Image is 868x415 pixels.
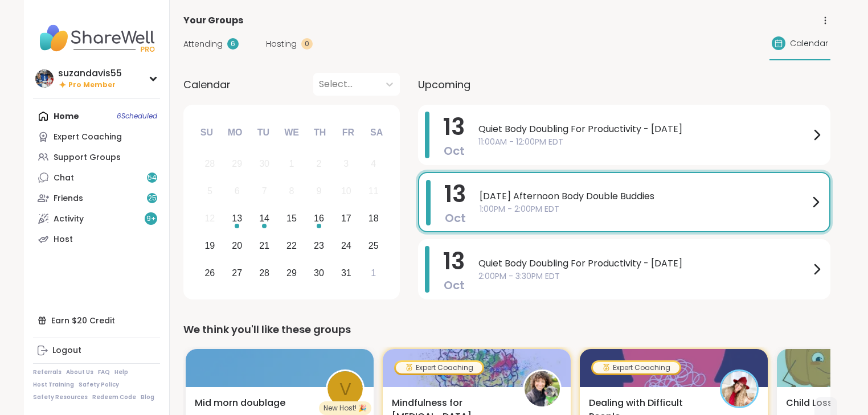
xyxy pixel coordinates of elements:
[334,179,358,204] div: Not available Friday, October 10th, 2025
[369,211,379,226] div: 18
[319,401,371,415] div: New Host! 🎉
[314,211,324,226] div: 16
[204,238,215,253] div: 19
[361,233,386,258] div: Choose Saturday, October 25th, 2025
[279,120,304,145] div: We
[195,396,285,410] span: Mid morn doublage
[280,207,304,231] div: Choose Wednesday, October 15th, 2025
[33,126,160,147] a: Expert Coaching
[334,152,358,176] div: Not available Friday, October 3rd, 2025
[141,393,154,401] a: Blog
[259,238,269,253] div: 21
[316,156,321,171] div: 2
[52,345,81,356] div: Logout
[204,156,215,171] div: 28
[314,265,324,281] div: 30
[79,381,119,389] a: Safety Policy
[33,381,74,389] a: Host Training
[478,270,810,282] span: 2:00PM - 3:30PM EDT
[444,143,465,159] span: Oct
[361,152,386,176] div: Not available Saturday, October 4th, 2025
[280,233,304,258] div: Choose Wednesday, October 22nd, 2025
[443,111,465,143] span: 13
[225,152,249,176] div: Not available Monday, September 29th, 2025
[445,210,466,226] span: Oct
[307,207,331,231] div: Choose Thursday, October 16th, 2025
[341,211,351,226] div: 17
[33,368,62,376] a: Referrals
[371,265,376,281] div: 1
[308,120,333,145] div: Th
[33,393,88,401] a: Safety Resources
[252,179,277,204] div: Not available Tuesday, October 7th, 2025
[286,211,297,226] div: 15
[54,234,73,245] div: Host
[334,261,358,285] div: Choose Friday, October 31st, 2025
[343,156,349,171] div: 3
[280,152,304,176] div: Not available Wednesday, October 1st, 2025
[369,183,379,199] div: 11
[334,233,358,258] div: Choose Friday, October 24th, 2025
[198,179,222,204] div: Not available Sunday, October 5th, 2025
[341,183,351,199] div: 10
[225,179,249,204] div: Not available Monday, October 6th, 2025
[301,38,313,50] div: 0
[252,207,277,231] div: Choose Tuesday, October 14th, 2025
[262,183,267,199] div: 7
[478,122,810,136] span: Quiet Body Doubling For Productivity - [DATE]
[480,190,809,203] span: [DATE] Afternoon Body Double Buddies
[259,265,269,281] div: 28
[54,172,74,184] div: Chat
[183,38,223,50] span: Attending
[198,261,222,285] div: Choose Sunday, October 26th, 2025
[33,188,160,208] a: Friends25
[280,261,304,285] div: Choose Wednesday, October 29th, 2025
[194,120,219,145] div: Su
[418,77,470,92] span: Upcoming
[204,211,215,226] div: 12
[593,362,679,373] div: Expert Coaching
[225,207,249,231] div: Choose Monday, October 13th, 2025
[146,214,156,224] span: 9 +
[369,238,379,253] div: 25
[66,368,93,376] a: About Us
[259,211,269,226] div: 14
[364,120,389,145] div: Sa
[204,265,215,281] div: 26
[341,265,351,281] div: 31
[478,257,810,270] span: Quiet Body Doubling For Productivity - [DATE]
[33,310,160,331] div: Earn $20 Credit
[252,233,277,258] div: Choose Tuesday, October 21st, 2025
[443,245,465,277] span: 13
[54,132,122,143] div: Expert Coaching
[280,179,304,204] div: Not available Wednesday, October 8th, 2025
[444,178,466,210] span: 13
[58,67,122,80] div: suzandavis55
[480,203,809,215] span: 1:00PM - 2:00PM EDT
[207,183,212,199] div: 5
[196,150,387,286] div: month 2025-10
[266,38,297,50] span: Hosting
[33,208,160,229] a: Activity9+
[361,179,386,204] div: Not available Saturday, October 11th, 2025
[444,277,465,293] span: Oct
[225,261,249,285] div: Choose Monday, October 27th, 2025
[371,156,376,171] div: 4
[314,238,324,253] div: 23
[148,194,157,203] span: 25
[335,120,361,145] div: Fr
[183,14,243,27] span: Your Groups
[341,238,351,253] div: 24
[307,261,331,285] div: Choose Thursday, October 30th, 2025
[183,77,231,92] span: Calendar
[35,69,54,88] img: suzandavis55
[68,80,116,90] span: Pro Member
[33,147,160,167] a: Support Groups
[92,393,136,401] a: Redeem Code
[198,152,222,176] div: Not available Sunday, September 28th, 2025
[148,173,157,183] span: 54
[286,265,297,281] div: 29
[33,167,160,188] a: Chat54
[222,120,247,145] div: Mo
[361,207,386,231] div: Choose Saturday, October 18th, 2025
